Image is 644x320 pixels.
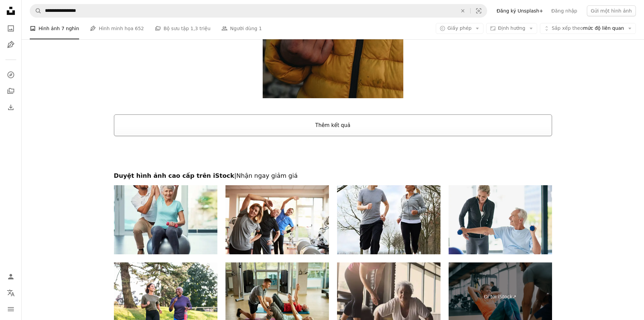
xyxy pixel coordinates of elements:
a: Đăng nhập / Đăng ký [4,270,18,283]
font: 652 [135,26,144,31]
font: Đăng nhập [551,8,577,14]
font: ↗ [512,294,517,299]
button: Định hướng [486,23,537,34]
font: | [234,172,236,179]
a: Hình ảnh [4,22,18,35]
font: Nhận ngay giảm giá [236,172,297,179]
a: Đăng nhập [547,5,581,16]
font: Giấy phép [448,25,472,31]
a: Khám phá [4,68,18,82]
font: Duyệt hình ảnh cao cấp trên iStock [114,172,234,179]
font: Đăng ký Unsplash+ [497,8,543,14]
a: Người dùng 1 [221,18,262,39]
button: Giấy phép [436,23,483,34]
a: Trang chủ — Unsplash [4,4,18,19]
font: Bộ sưu tập [164,26,189,31]
font: mức độ liên quan [583,25,624,31]
button: Gửi một hình ảnh [587,5,636,16]
button: Sắp xếp theomức độ liên quan [540,23,636,34]
button: Ngôn ngữ [4,286,18,300]
a: Bộ sưu tập 1,3 triệu [155,18,211,39]
form: Tìm kiếm hình ảnh trên toàn bộ trang web [30,4,487,18]
a: Đăng ký Unsplash+ [493,5,547,16]
font: Thêm kết quả [315,122,350,128]
font: Hình minh họa [99,26,133,31]
a: Lịch sử tải xuống [4,101,18,114]
font: 1 [259,26,262,31]
button: Tìm kiếm hình ảnh [471,4,487,17]
button: Thêm kết quả [114,114,552,136]
font: Đi tới iStock [484,294,512,299]
font: Gửi một hình ảnh [591,8,632,14]
img: Thể dục dụng cụ và thể hình phong cách sống Bài tập khởi động ở Barcelona. [225,185,329,254]
a: Bộ sưu tập [4,84,18,98]
font: Sắp xếp theo [552,25,583,31]
font: 1,3 triệu [190,26,210,31]
button: Để xóa [455,4,470,17]
font: Người dùng [230,26,258,31]
img: Cô ấy cam kết với việc rèn luyện sức khỏe của mình [114,185,217,254]
font: Định hướng [498,25,525,31]
a: Hình minh họa [4,38,18,51]
a: Hình minh họa 652 [90,18,144,39]
button: Tìm kiếm trên Unsplash [30,4,42,17]
img: Đường chạy bộ [337,185,440,254]
img: Cô ấy là một chuyên gia thân thiện. [449,185,552,254]
button: Thực đơn [4,302,18,316]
